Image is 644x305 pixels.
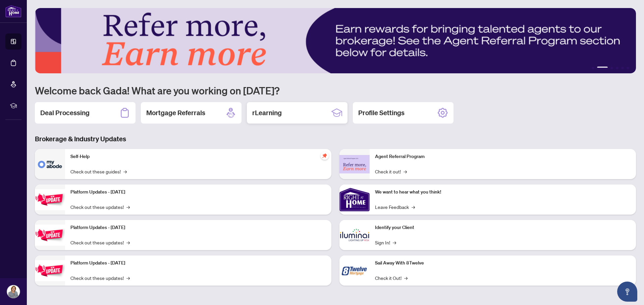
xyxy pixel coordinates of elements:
[70,168,127,175] a: Check out these guides!→
[252,108,282,118] h2: rLearning
[70,153,326,160] p: Self-Help
[597,67,608,69] button: 2
[375,239,396,246] a: Sign In!→
[35,225,65,246] img: Platform Updates - July 8, 2025
[321,152,329,160] span: pushpin
[70,239,130,246] a: Check out these updates!→
[126,239,130,246] span: →
[610,67,613,69] button: 3
[616,67,619,69] button: 4
[339,184,370,215] img: We want to hear what you think!
[70,188,326,196] p: Platform Updates - [DATE]
[40,108,90,118] h2: Deal Processing
[375,203,415,211] a: Leave Feedback→
[70,224,326,231] p: Platform Updates - [DATE]
[70,259,326,267] p: Platform Updates - [DATE]
[123,168,127,175] span: →
[5,5,21,17] img: logo
[404,168,407,175] span: →
[627,67,629,69] button: 6
[339,220,370,250] img: Identify your Client
[126,203,130,211] span: →
[592,67,594,69] button: 1
[35,8,636,73] img: Slide 1
[412,203,415,211] span: →
[146,108,205,118] h2: Mortgage Referrals
[339,155,370,173] img: Agent Referral Program
[126,274,130,282] span: →
[617,282,637,302] button: Open asap
[70,203,130,211] a: Check out these updates!→
[375,168,407,175] a: Check it out!→
[404,274,408,282] span: →
[70,274,130,282] a: Check out these updates!→
[375,274,408,282] a: Check it Out!→
[35,149,65,179] img: Self-Help
[358,108,405,118] h2: Profile Settings
[375,259,631,267] p: Sail Away With 8Twelve
[393,239,396,246] span: →
[621,67,624,69] button: 5
[35,189,65,210] img: Platform Updates - July 21, 2025
[375,188,631,196] p: We want to hear what you think!
[375,153,631,160] p: Agent Referral Program
[35,260,65,281] img: Platform Updates - June 23, 2025
[339,255,370,286] img: Sail Away With 8Twelve
[35,84,636,97] h1: Welcome back Gada! What are you working on [DATE]?
[375,224,631,231] p: Identify your Client
[7,285,20,298] img: Profile Icon
[35,134,636,144] h3: Brokerage & Industry Updates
